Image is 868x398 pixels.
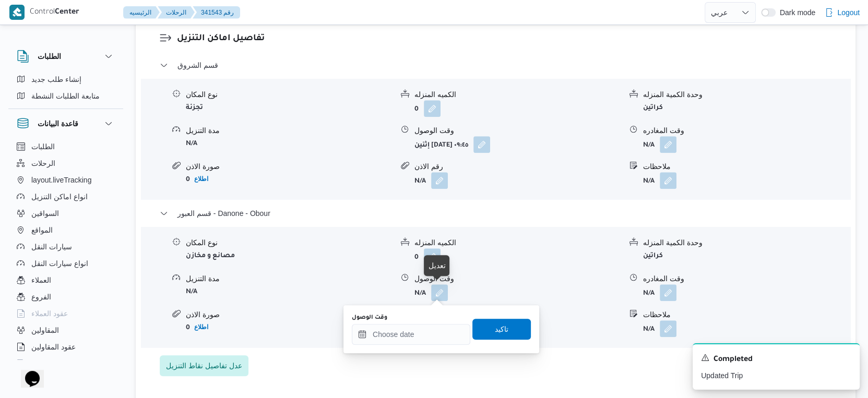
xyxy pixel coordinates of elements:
b: 0 [414,106,419,113]
span: Logout [837,6,860,19]
div: الكميه المنزله [414,89,621,100]
label: وقت الوصول [352,313,387,322]
b: N/A [643,290,655,297]
div: وحدة الكمية المنزله [643,89,850,100]
button: عدل تفاصيل نقاط التنزيل [160,355,248,376]
button: الرحلات [158,6,195,19]
span: layout.liveTracking [31,174,91,186]
div: وقت الوصول [414,125,621,136]
button: العملاء [13,272,119,288]
span: عدل تفاصيل نقاط التنزيل [166,359,242,372]
button: عقود المقاولين [13,339,119,355]
b: إثنين [DATE] ٠٩:٤٥ [414,142,468,149]
span: تاكيد [495,323,508,335]
button: قاعدة البيانات [17,117,115,130]
b: N/A [414,290,426,297]
b: Center [55,8,79,17]
span: عقود العملاء [31,307,68,320]
span: متابعة الطلبات النشطة [31,90,100,102]
button: المقاولين [13,322,119,339]
button: انواع سيارات النقل [13,255,119,272]
div: وقت الوصول [414,273,621,284]
b: اطلاع [194,323,208,331]
div: نوع المكان [186,237,393,248]
span: انواع سيارات النقل [31,257,88,270]
h3: تفاصيل اماكن التنزيل [177,32,832,46]
b: N/A [186,288,197,296]
b: 0 [414,254,419,261]
div: الطلبات [8,71,123,108]
div: قسم العبور - Danone - Obour [141,227,850,347]
span: المواقع [31,224,53,236]
div: صورة الاذن [186,161,393,172]
button: سيارات النقل [13,238,119,255]
b: N/A [643,142,655,149]
div: ملاحظات [643,161,850,172]
b: N/A [643,326,655,333]
b: كراتين [643,104,663,112]
button: Logout [821,2,864,23]
p: Updated Trip [701,370,851,381]
b: تجزئة [186,104,203,112]
b: N/A [643,178,655,185]
b: اطلاع [194,175,208,183]
div: الكميه المنزله [414,237,621,248]
button: المواقع [13,222,119,238]
b: مصانع و مخازن [186,252,235,260]
span: عقود المقاولين [31,341,76,353]
iframe: chat widget [10,356,44,388]
span: انواع اماكن التنزيل [31,190,88,203]
input: Press the down key to open a popover containing a calendar. [352,324,470,345]
span: الطلبات [31,140,55,153]
span: Completed [714,354,753,366]
div: قسم الشروق [141,79,850,199]
button: الرحلات [13,155,119,172]
button: عقود العملاء [13,305,119,322]
button: الفروع [13,288,119,305]
div: مدة التنزيل [186,125,393,136]
button: layout.liveTracking [13,172,119,188]
span: إنشاء طلب جديد [31,73,81,86]
button: الرئيسيه [123,6,160,19]
span: Dark mode [776,8,815,17]
span: الفروع [31,291,51,303]
button: 341543 رقم [193,6,240,19]
button: اطلاع [190,173,212,185]
img: X8yXhbKr1z7QwAAAABJRU5ErkJggg== [9,5,25,20]
b: كراتين [643,252,663,260]
span: المقاولين [31,324,59,336]
button: اطلاع [190,321,212,333]
b: N/A [414,178,426,185]
div: رقم الاذن [414,161,621,172]
span: العملاء [31,274,51,286]
button: الطلبات [13,138,119,155]
div: مدة التنزيل [186,273,393,284]
span: الرحلات [31,157,55,170]
button: انواع اماكن التنزيل [13,188,119,205]
div: ملاحظات [643,309,850,320]
div: قاعدة البيانات [8,138,123,364]
button: الطلبات [17,50,115,63]
div: وقت المغادره [643,273,850,284]
button: السواقين [13,205,119,222]
b: 0 [186,176,190,184]
div: نوع المكان [186,89,393,100]
span: قسم العبور - Danone - Obour [177,207,270,220]
button: قسم العبور - Danone - Obour [160,207,832,220]
h3: الطلبات [38,50,61,63]
button: تاكيد [472,319,531,340]
span: سيارات النقل [31,240,72,253]
b: 0 [186,324,190,332]
span: السواقين [31,207,59,220]
span: اجهزة التليفون [31,357,75,370]
button: إنشاء طلب جديد [13,71,119,88]
div: وحدة الكمية المنزله [643,237,850,248]
button: متابعة الطلبات النشطة [13,88,119,104]
div: صورة الاذن [186,309,393,320]
b: N/A [186,140,197,148]
button: اجهزة التليفون [13,355,119,372]
button: قسم الشروق [160,59,832,71]
div: تعديل [428,259,445,272]
div: وقت المغادره [643,125,850,136]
